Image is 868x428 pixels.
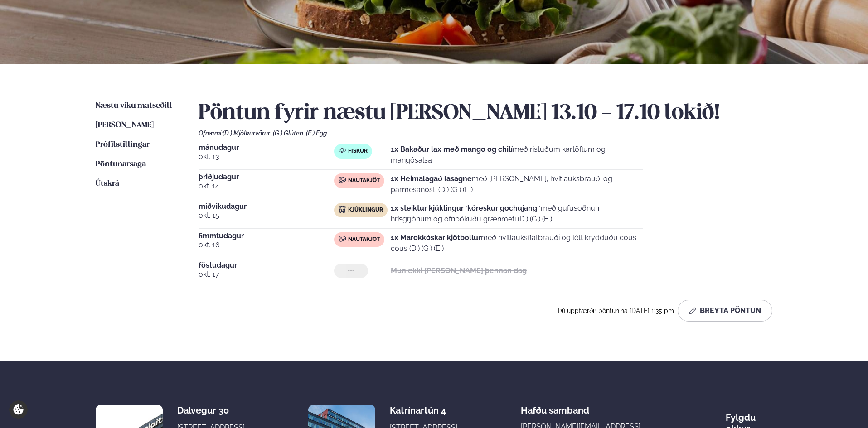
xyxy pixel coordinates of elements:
[199,181,334,192] span: okt. 14
[348,236,380,243] span: Nautakjöt
[199,240,334,250] span: okt. 16
[306,130,327,137] span: (E ) Egg
[223,130,273,137] span: (D ) Mjólkurvörur ,
[391,232,643,254] p: með hvítlauksflatbrauði og létt krydduðu cous cous (D ) (G ) (E )
[199,144,334,151] span: mánudagur
[339,206,346,213] img: chicken.svg
[199,130,772,137] div: Ofnæmi:
[348,267,354,274] span: ---
[96,180,119,188] span: Útskrá
[96,120,154,131] a: [PERSON_NAME]
[339,235,346,242] img: beef.svg
[199,232,334,240] span: fimmtudagur
[96,121,154,129] span: [PERSON_NAME]
[348,207,383,214] span: Kjúklingur
[391,145,513,154] strong: 1x Bakaður lax með mango og chilí
[558,307,674,314] span: Þú uppfærðir pöntunina [DATE] 1:35 pm
[273,130,306,137] span: (G ) Glúten ,
[199,101,772,126] h2: Pöntun fyrir næstu [PERSON_NAME] 13.10 - 17.10 lokið!
[339,176,346,183] img: beef.svg
[96,159,146,170] a: Pöntunarsaga
[96,101,172,111] a: Næstu viku matseðill
[678,300,772,322] button: Breyta Pöntun
[96,160,146,168] span: Pöntunarsaga
[391,203,643,225] p: með gufusoðnum hrísgrjónum og ofnbökuðu grænmeti (D ) (G ) (E )
[339,147,346,154] img: fish.svg
[199,262,334,269] span: föstudagur
[521,398,589,416] span: Hafðu samband
[348,148,368,155] span: Fiskur
[391,173,643,195] p: með [PERSON_NAME], hvítlauksbrauði og parmesanosti (D ) (G ) (E )
[391,266,527,275] strong: Mun ekki [PERSON_NAME] þennan dag
[391,174,472,183] strong: 1x Heimalagað lasagne
[177,405,249,416] div: Dalvegur 30
[199,151,334,162] span: okt. 13
[391,233,481,242] strong: 1x Marokkóskar kjötbollur
[348,177,380,184] span: Nautakjöt
[9,400,28,419] a: Cookie settings
[199,173,334,181] span: þriðjudagur
[391,204,541,212] strong: 1x steiktur kjúklingur ´kóreskur gochujang ´
[96,139,150,150] a: Prófílstillingar
[199,210,334,221] span: okt. 15
[96,178,119,189] a: Útskrá
[96,102,172,110] span: Næstu viku matseðill
[390,405,462,416] div: Katrínartún 4
[199,269,334,280] span: okt. 17
[199,203,334,210] span: miðvikudagur
[391,144,643,166] p: með ristuðum kartöflum og mangósalsa
[96,141,150,149] span: Prófílstillingar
